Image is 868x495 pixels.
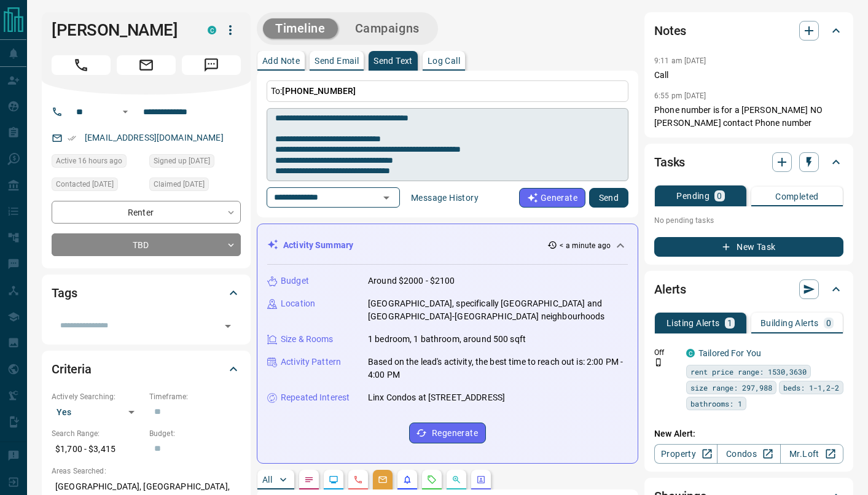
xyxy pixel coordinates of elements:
span: [PHONE_NUMBER] [282,86,356,96]
h2: Tags [52,283,77,303]
span: rent price range: 1530,3630 [690,365,807,378]
div: Yes [52,402,143,422]
svg: Email Verified [68,134,76,142]
p: Activity Summary [283,239,353,252]
div: Activity Summary< a minute ago [267,234,628,257]
p: 9:11 am [DATE] [654,57,706,65]
h2: Alerts [654,279,686,299]
span: Claimed [DATE] [154,178,205,190]
p: Off [654,347,679,358]
p: 0 [717,192,722,200]
svg: Push Notification Only [654,358,663,367]
p: < a minute ago [560,240,611,251]
span: Email [117,55,176,75]
p: Call [654,69,843,82]
div: Criteria [52,354,241,384]
span: Active 16 hours ago [56,155,122,167]
button: Open [378,189,395,206]
svg: Listing Alerts [402,475,412,485]
a: Property [654,444,717,464]
p: Size & Rooms [281,333,334,346]
p: No pending tasks [654,211,843,230]
div: Tasks [654,147,843,177]
p: Actively Searching: [52,391,143,402]
p: All [262,475,272,484]
h2: Notes [654,21,686,41]
p: Budget: [149,428,241,439]
span: Signed up [DATE] [154,155,210,167]
a: [EMAIL_ADDRESS][DOMAIN_NAME] [85,133,224,142]
h2: Tasks [654,152,685,172]
div: Sat Aug 16 2025 [52,154,143,171]
button: Generate [519,188,585,208]
p: Areas Searched: [52,466,241,477]
svg: Notes [304,475,314,485]
p: 1 [727,319,732,327]
p: Timeframe: [149,391,241,402]
div: condos.ca [686,349,695,357]
span: Contacted [DATE] [56,178,114,190]
a: Condos [717,444,780,464]
p: Add Note [262,57,300,65]
p: Search Range: [52,428,143,439]
button: New Task [654,237,843,257]
p: Phone number is for a [PERSON_NAME] NO [PERSON_NAME] contact Phone number [654,104,843,130]
div: TBD [52,233,241,256]
div: Alerts [654,275,843,304]
p: To: [267,80,628,102]
p: New Alert: [654,427,843,440]
p: Around $2000 - $2100 [368,275,455,287]
svg: Agent Actions [476,475,486,485]
div: Renter [52,201,241,224]
p: Linx Condos at [STREET_ADDRESS] [368,391,505,404]
p: Activity Pattern [281,356,341,368]
a: Mr.Loft [780,444,843,464]
svg: Opportunities [452,475,461,485]
p: Location [281,297,315,310]
svg: Lead Browsing Activity [329,475,338,485]
button: Send [589,188,628,208]
button: Open [118,104,133,119]
p: Repeated Interest [281,391,350,404]
p: Send Email [315,57,359,65]
button: Regenerate [409,423,486,443]
div: Fri Jul 25 2025 [52,177,143,195]
p: Pending [676,192,710,200]
div: Thu Mar 28 2024 [149,154,241,171]
p: Listing Alerts [667,319,720,327]
p: 6:55 pm [DATE] [654,92,706,100]
h2: Criteria [52,359,92,379]
svg: Calls [353,475,363,485]
div: Fri Jul 25 2025 [149,177,241,195]
p: Log Call [428,57,460,65]
p: Based on the lead's activity, the best time to reach out is: 2:00 PM - 4:00 PM [368,356,628,381]
span: Message [182,55,241,75]
p: 1 bedroom, 1 bathroom, around 500 sqft [368,333,526,346]
p: $1,700 - $3,415 [52,439,143,459]
button: Message History [404,188,486,208]
button: Open [219,318,237,335]
svg: Emails [378,475,388,485]
div: Notes [654,16,843,45]
span: size range: 297,988 [690,381,772,394]
h1: [PERSON_NAME] [52,20,189,40]
span: bathrooms: 1 [690,397,742,410]
p: [GEOGRAPHIC_DATA], specifically [GEOGRAPHIC_DATA] and [GEOGRAPHIC_DATA]-[GEOGRAPHIC_DATA] neighbo... [368,297,628,323]
p: Budget [281,275,309,287]
svg: Requests [427,475,437,485]
p: Building Alerts [760,319,819,327]
button: Timeline [263,18,338,39]
span: beds: 1-1,2-2 [783,381,839,394]
p: Send Text [373,57,413,65]
div: condos.ca [208,26,216,34]
span: Call [52,55,111,75]
button: Campaigns [343,18,432,39]
p: 0 [826,319,831,327]
p: Completed [775,192,819,201]
a: Tailored For You [698,348,761,358]
div: Tags [52,278,241,308]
